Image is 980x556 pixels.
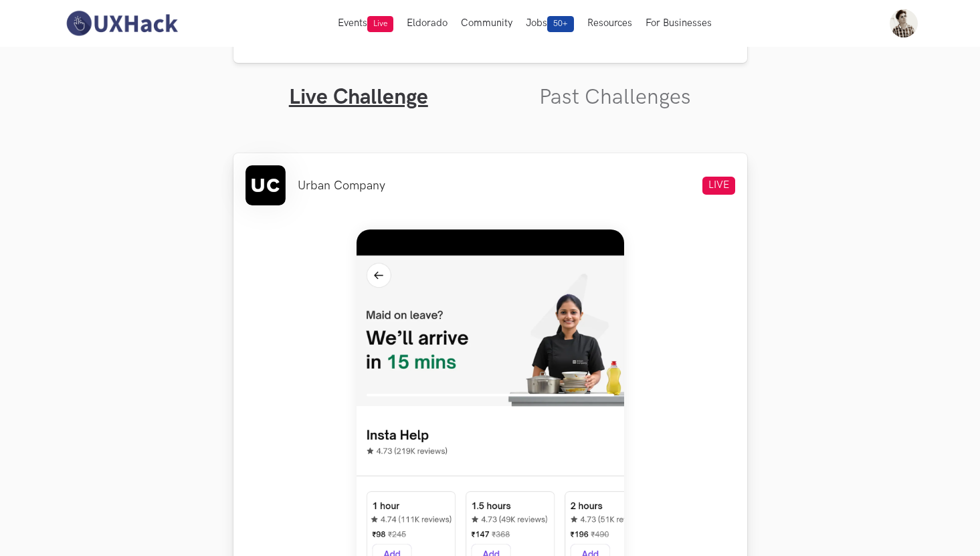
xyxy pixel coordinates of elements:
span: Live [367,16,393,32]
a: Past Challenges [539,84,691,110]
img: UXHack-logo.png [62,9,181,37]
span: 50+ [547,16,574,32]
li: Urban Company [298,179,385,193]
img: Your profile pic [890,9,918,37]
ul: Tabs Interface [233,63,747,110]
span: LIVE [702,177,735,195]
a: Live Challenge [289,84,428,110]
